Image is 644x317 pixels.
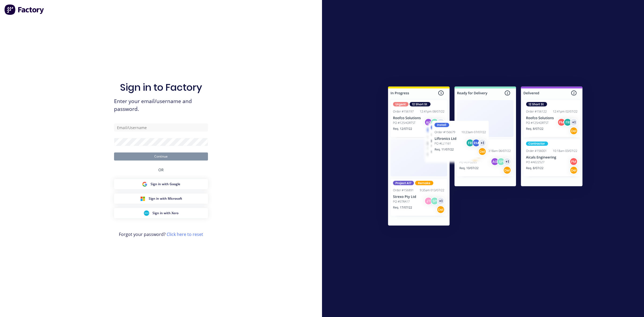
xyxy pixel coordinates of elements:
span: Forgot your password? [119,231,203,238]
div: OR [158,161,164,179]
span: Sign in with Microsoft [149,196,182,201]
img: Microsoft Sign in [140,196,145,201]
img: Google Sign in [142,181,147,187]
span: Sign in with Xero [152,211,178,216]
h1: Sign in to Factory [120,82,202,93]
button: Microsoft Sign inSign in with Microsoft [114,194,208,204]
input: Email/Username [114,123,208,132]
span: Sign in with Google [151,182,180,187]
span: Enter your email/username and password. [114,97,208,113]
img: Sign in [376,76,594,238]
img: Xero Sign in [144,210,149,216]
img: Factory [4,4,45,15]
a: Click here to reset [167,231,203,237]
button: Continue [114,152,208,161]
button: Xero Sign inSign in with Xero [114,208,208,218]
button: Google Sign inSign in with Google [114,179,208,189]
